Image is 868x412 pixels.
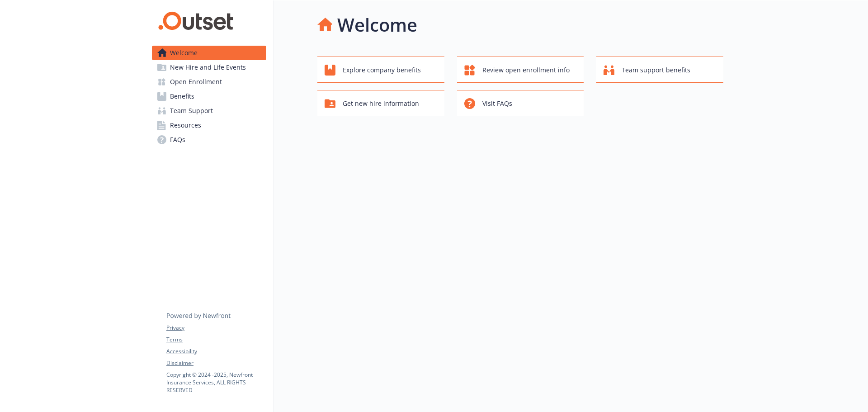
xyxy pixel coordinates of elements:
p: Copyright © 2024 - 2025 , Newfront Insurance Services, ALL RIGHTS RESERVED [166,371,266,394]
a: Resources [152,118,266,133]
a: Disclaimer [166,359,266,367]
a: Benefits [152,89,266,104]
span: Open Enrollment [170,75,222,89]
span: Explore company benefits [343,62,421,79]
a: Terms [166,336,266,344]
span: Welcome [170,46,198,60]
button: Explore company benefits [317,57,444,83]
span: Team Support [170,104,213,118]
span: New Hire and Life Events [170,60,246,75]
span: FAQs [170,133,185,147]
a: New Hire and Life Events [152,60,266,75]
button: Get new hire information [317,90,444,116]
a: Open Enrollment [152,75,266,89]
span: Team support benefits [622,62,690,79]
button: Team support benefits [596,57,723,83]
span: Benefits [170,89,194,104]
a: Welcome [152,46,266,60]
span: Review open enrollment info [482,62,570,79]
span: Visit FAQs [482,95,512,112]
a: Accessibility [166,347,266,355]
button: Visit FAQs [457,90,584,116]
a: Privacy [166,324,266,332]
a: FAQs [152,133,266,147]
button: Review open enrollment info [457,57,584,83]
a: Team Support [152,104,266,118]
span: Get new hire information [343,95,419,112]
h1: Welcome [337,11,417,38]
span: Resources [170,118,201,133]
